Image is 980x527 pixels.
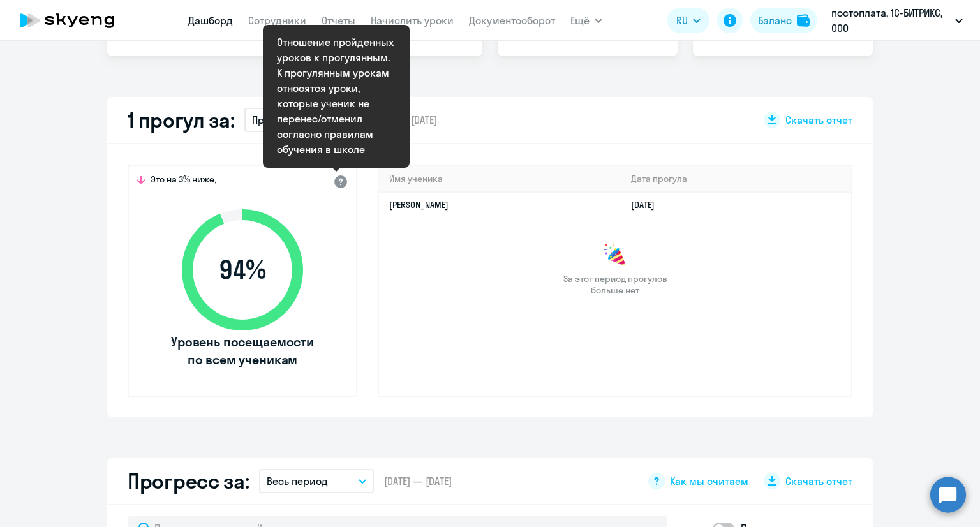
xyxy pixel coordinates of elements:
[128,107,234,133] h2: 1 прогул за:
[676,13,688,28] span: RU
[570,13,590,28] span: Ещё
[602,242,628,268] img: congrats
[631,199,665,211] a: [DATE]
[831,5,950,36] p: постоплата, 1С-БИТРИКС, ООО
[267,473,328,489] p: Весь период
[570,8,602,33] button: Ещё
[621,166,851,192] th: Дата прогула
[561,273,669,296] span: За этот период прогулов больше нет
[277,34,396,157] div: Отношение пройденных уроков к прогулянным. К прогулянным урокам относятся уроки, которые ученик н...
[389,199,449,211] a: [PERSON_NAME]
[785,113,852,127] span: Скачать отчет
[259,469,374,493] button: Весь период
[371,14,454,27] a: Начислить уроки
[128,468,249,494] h2: Прогресс за:
[151,174,216,189] span: Это на 3% ниже,
[252,112,332,128] p: Прошлый месяц
[248,14,306,27] a: Сотрудники
[322,14,355,27] a: Отчеты
[188,14,233,27] a: Дашборд
[379,166,621,192] th: Имя ученика
[670,474,748,488] span: Как мы считаем
[384,474,452,488] span: [DATE] — [DATE]
[797,14,810,27] img: balance
[244,108,359,132] button: Прошлый месяц
[667,8,709,33] button: RU
[825,5,969,36] button: постоплата, 1С-БИТРИКС, ООО
[169,333,316,369] span: Уровень посещаемости по всем ученикам
[469,14,555,27] a: Документооборот
[785,474,852,488] span: Скачать отчет
[169,255,316,285] span: 94 %
[750,8,817,33] button: Балансbalance
[758,13,792,28] div: Баланс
